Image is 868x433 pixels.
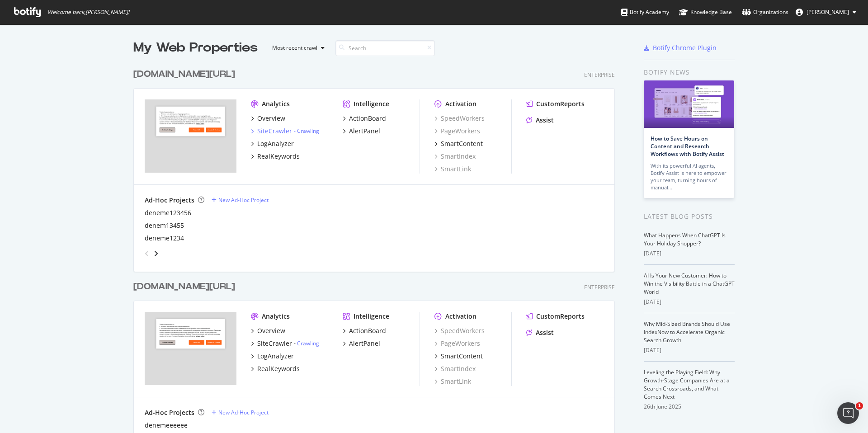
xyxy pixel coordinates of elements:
div: - [294,339,319,347]
a: CustomReports [526,312,585,321]
a: ActionBoard [343,114,386,123]
div: Activation [445,99,476,108]
a: denemeeeeee [145,421,188,430]
span: Mert Bilgiç [807,8,849,16]
a: Assist [526,116,554,125]
div: denem13455 [145,221,184,230]
a: PageWorkers [434,339,480,348]
div: Most recent crawl [272,45,317,51]
a: Overview [251,114,285,123]
div: AlertPanel [349,127,380,136]
div: Activation [445,312,476,321]
button: [PERSON_NAME] [788,5,863,19]
div: angle-right [153,249,159,258]
div: ActionBoard [349,114,386,123]
a: LogAnalyzer [251,139,294,148]
div: Enterprise [584,283,615,291]
div: Ad-Hoc Projects [145,196,194,205]
a: What Happens When ChatGPT Is Your Holiday Shopper? [644,231,726,247]
a: SmartContent [434,352,483,361]
a: SmartLink [434,377,471,386]
a: Leveling the Playing Field: Why Growth-Stage Companies Are at a Search Crossroads, and What Comes... [644,368,730,400]
div: LogAnalyzer [257,139,294,148]
a: deneme123456 [145,208,191,217]
a: CustomReports [526,99,585,108]
a: SmartIndex [434,152,476,161]
div: [DOMAIN_NAME][URL] [133,68,235,81]
div: Assist [536,116,554,125]
div: angle-left [141,246,153,261]
div: SiteCrawler [257,127,292,136]
div: - [294,127,319,135]
a: New Ad-Hoc Project [212,409,269,416]
a: Why Mid-Sized Brands Should Use IndexNow to Accelerate Organic Search Growth [644,320,730,344]
a: Crawling [297,339,319,347]
a: SpeedWorkers [434,326,485,335]
div: [DATE] [644,298,735,306]
div: Analytics [262,99,290,108]
button: Most recent crawl [265,41,328,55]
div: Intelligence [354,312,389,321]
div: [DATE] [644,249,735,258]
div: SmartContent [441,139,483,148]
div: [DOMAIN_NAME][URL] [133,280,235,293]
iframe: Intercom live chat [837,402,859,424]
div: CustomReports [536,99,585,108]
span: Welcome back, [PERSON_NAME] ! [47,9,129,16]
span: 1 [856,402,863,409]
div: With its powerful AI agents, Botify Assist is here to empower your team, turning hours of manual… [651,162,727,191]
img: How to Save Hours on Content and Research Workflows with Botify Assist [644,80,734,128]
div: CustomReports [536,312,585,321]
div: Enterprise [584,71,615,79]
a: ActionBoard [343,326,386,335]
div: Latest Blog Posts [644,212,735,221]
a: RealKeywords [251,152,300,161]
a: Overview [251,326,285,335]
div: Overview [257,114,285,123]
div: SiteCrawler [257,339,292,348]
a: PageWorkers [434,127,480,136]
div: Intelligence [354,99,389,108]
a: SmartContent [434,139,483,148]
a: SmartIndex [434,364,476,373]
img: trendyol.com/ro [145,312,236,385]
div: Botify Chrome Plugin [653,43,717,52]
a: Assist [526,328,554,337]
div: AlertPanel [349,339,380,348]
div: ActionBoard [349,326,386,335]
a: New Ad-Hoc Project [212,196,269,204]
div: Overview [257,326,285,335]
a: RealKeywords [251,364,300,373]
div: Organizations [742,8,788,17]
a: SpeedWorkers [434,114,485,123]
div: Botify news [644,67,735,77]
a: [DOMAIN_NAME][URL] [133,280,239,293]
div: New Ad-Hoc Project [218,409,269,416]
a: deneme1234 [145,234,184,243]
div: RealKeywords [257,364,300,373]
div: LogAnalyzer [257,352,294,361]
a: SiteCrawler- Crawling [251,339,319,348]
a: [DOMAIN_NAME][URL] [133,68,239,81]
div: 26th June 2025 [644,403,735,411]
div: Botify Academy [621,8,669,17]
input: Search [335,40,435,56]
div: Ad-Hoc Projects [145,408,194,417]
a: AlertPanel [343,127,380,136]
div: RealKeywords [257,152,300,161]
a: Botify Chrome Plugin [644,43,717,52]
a: AI Is Your New Customer: How to Win the Visibility Battle in a ChatGPT World [644,272,735,296]
div: Assist [536,328,554,337]
a: AlertPanel [343,339,380,348]
a: SmartLink [434,165,471,174]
